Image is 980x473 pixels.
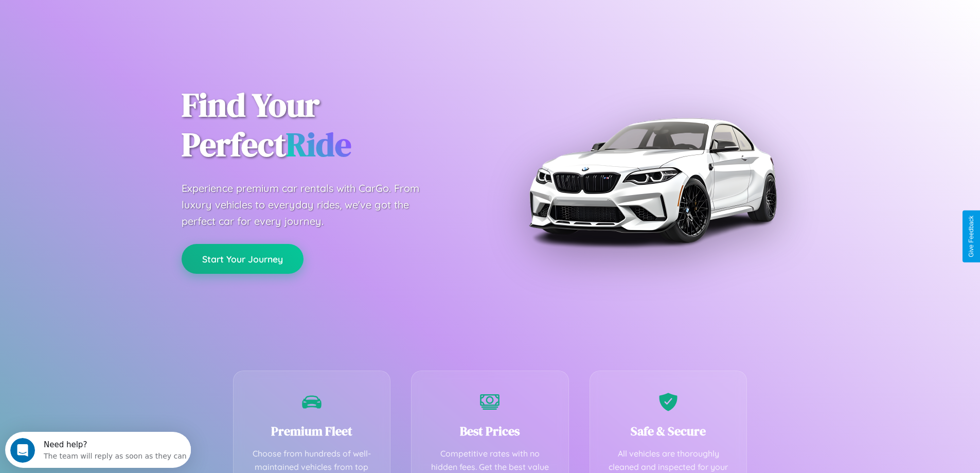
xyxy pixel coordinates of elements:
div: Open Intercom Messenger [4,4,191,32]
h3: Best Prices [427,423,553,440]
img: Premium BMW car rental vehicle [524,51,781,309]
p: Experience premium car rentals with CarGo. From luxury vehicles to everyday rides, we've got the ... [182,180,439,230]
iframe: Intercom live chat [10,438,35,463]
h3: Premium Fleet [249,423,375,440]
div: Need help? [39,9,182,17]
h3: Safe & Secure [605,423,732,440]
button: Start Your Journey [182,244,304,274]
div: Give Feedback [968,216,975,257]
span: Ride [286,122,351,167]
h1: Find Your Perfect [182,85,475,165]
div: The team will reply as soon as they can [39,17,182,28]
iframe: Intercom live chat discovery launcher [5,432,191,468]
